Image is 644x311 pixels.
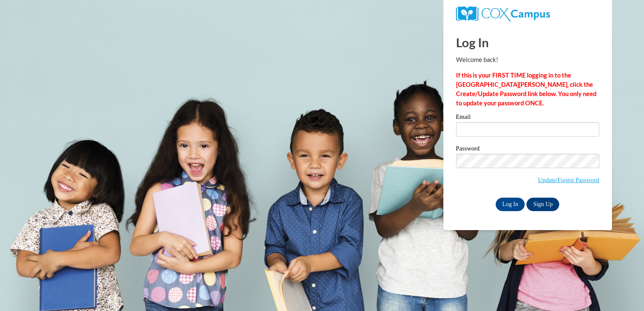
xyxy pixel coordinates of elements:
h1: Log In [456,34,599,51]
a: Update/Forgot Password [538,177,599,183]
p: Welcome back! [456,55,599,64]
a: COX Campus [456,10,550,17]
a: Sign Up [526,198,559,211]
label: Email [456,114,599,122]
img: COX Campus [456,6,550,21]
strong: If this is your FIRST TIME logging in to the [GEOGRAPHIC_DATA][PERSON_NAME], click the Create/Upd... [456,72,596,107]
label: Password [456,145,599,154]
input: Log In [496,198,525,211]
